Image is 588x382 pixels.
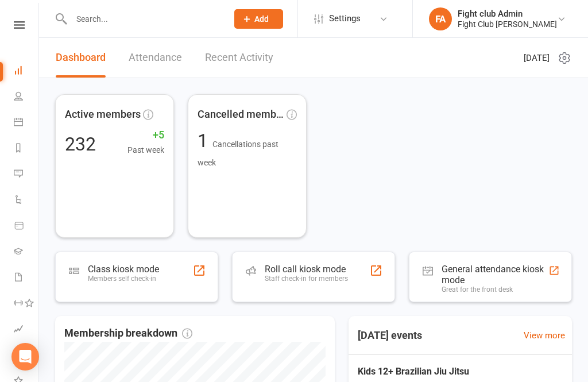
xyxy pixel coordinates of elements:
[65,106,141,123] span: Active members
[458,9,557,19] div: Fight club Admin
[14,317,40,343] a: Assessments
[205,38,273,78] a: Recent Activity
[127,127,164,144] span: +5
[429,7,452,30] div: FA
[88,264,159,275] div: Class kiosk mode
[458,19,557,29] div: Fight Club [PERSON_NAME]
[329,6,361,32] span: Settings
[234,9,283,29] button: Add
[14,59,40,84] a: Dashboard
[254,14,269,24] span: Add
[64,325,192,342] span: Membership breakdown
[56,38,106,78] a: Dashboard
[349,325,431,346] h3: [DATE] events
[14,110,40,136] a: Calendar
[68,11,219,27] input: Search...
[14,84,40,110] a: People
[442,264,548,285] div: General attendance kiosk mode
[198,130,212,152] span: 1
[88,275,159,283] div: Members self check-in
[358,364,505,379] span: Kids 12+ Brazilian Jiu Jitsu
[127,144,164,156] span: Past week
[11,343,39,371] div: Open Intercom Messenger
[265,264,348,275] div: Roll call kiosk mode
[198,106,284,123] span: Cancelled members
[65,135,96,153] div: 232
[14,136,40,162] a: Reports
[524,329,565,342] a: View more
[198,140,278,167] span: Cancellations past week
[129,38,182,78] a: Attendance
[524,51,550,65] span: [DATE]
[442,285,548,294] div: Great for the front desk
[265,275,348,283] div: Staff check-in for members
[14,214,40,240] a: Product Sales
